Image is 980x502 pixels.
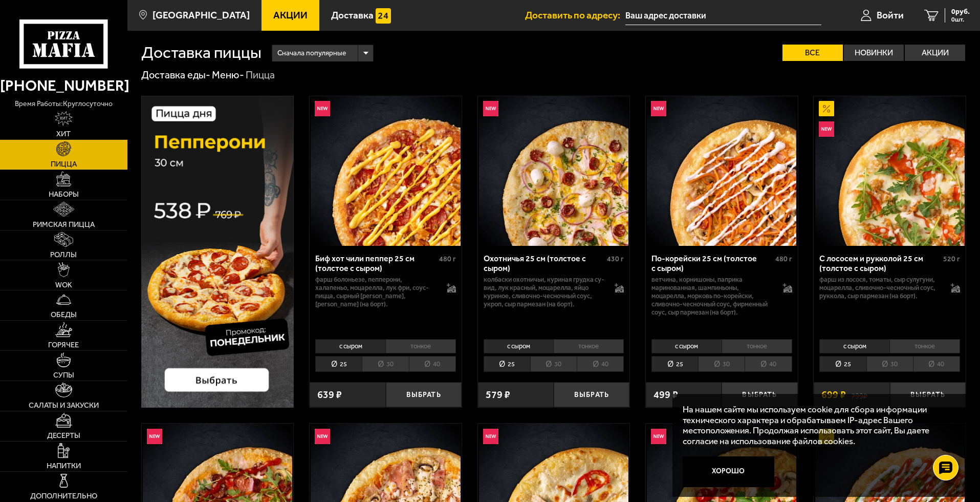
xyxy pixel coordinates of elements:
[889,339,960,353] li: тонкое
[29,402,99,409] span: Салаты и закуски
[315,254,437,273] div: Биф хот чили пеппер 25 см (толстое с сыром)
[866,356,913,372] li: 30
[951,8,970,15] span: 0 руб.
[844,45,904,61] label: Новинки
[409,356,456,372] li: 40
[951,16,970,23] span: 0 шт.
[913,356,960,372] li: 40
[277,44,346,63] span: Сначала популярные
[315,101,330,116] img: Новинка
[821,390,846,400] span: 699 ₽
[315,339,385,353] li: с сыром
[311,96,460,246] img: Биф хот чили пеппер 25 см (толстое с сыром)
[819,121,834,137] img: Новинка
[943,255,960,263] span: 520 г
[310,96,462,246] a: НовинкаБиф хот чили пеппер 25 см (толстое с сыром)
[819,356,866,372] li: 25
[905,45,965,61] label: Акции
[317,390,342,400] span: 639 ₽
[141,69,210,81] a: Доставка еды-
[315,429,330,444] img: Новинка
[484,254,605,273] div: Охотничья 25 см (толстое с сыром)
[315,356,362,372] li: 25
[698,356,745,372] li: 30
[484,356,530,372] li: 25
[722,382,797,407] button: Выбрать
[479,96,628,246] img: Охотничья 25 см (толстое с сыром)
[51,160,77,168] span: Пицца
[683,456,775,487] button: Хорошо
[484,276,605,308] p: колбаски охотничьи, куриная грудка су-вид, лук красный, моцарелла, яйцо куриное, сливочно-чесночн...
[153,10,250,20] span: [GEOGRAPHIC_DATA]
[315,276,437,308] p: фарш болоньезе, пепперони, халапеньо, моцарелла, лук фри, соус-пицца, сырный [PERSON_NAME], [PERS...
[273,10,308,20] span: Акции
[647,96,796,246] img: По-корейски 25 см (толстое с сыром)
[651,356,698,372] li: 25
[483,429,498,444] img: Новинка
[890,382,966,407] button: Выбрать
[50,251,77,259] span: Роллы
[483,101,498,116] img: Новинка
[625,6,821,25] input: Ваш адрес доставки
[877,10,904,20] span: Войти
[484,339,554,353] li: с сыром
[386,382,462,407] button: Выбрать
[553,339,624,353] li: тонкое
[819,254,941,273] div: С лососем и рукколой 25 см (толстое с сыром)
[577,356,624,372] li: 40
[147,429,162,444] img: Новинка
[814,96,966,246] a: АкционныйНовинкаС лососем и рукколой 25 см (толстое с сыром)
[33,221,95,228] span: Римская пицца
[683,404,950,447] p: На нашем сайте мы используем cookie для сбора информации технического характера и обрабатываем IP...
[819,101,834,116] img: Акционный
[651,254,773,273] div: По-корейски 25 см (толстое с сыром)
[819,339,889,353] li: с сыром
[486,390,510,400] span: 579 ₽
[651,429,666,444] img: Новинка
[439,255,456,263] span: 480 г
[47,432,80,440] span: Десерты
[47,462,81,470] span: Напитки
[554,382,629,407] button: Выбрать
[851,390,867,400] s: 799 ₽
[331,10,374,20] span: Доставка
[651,101,666,116] img: Новинка
[478,96,630,246] a: НовинкаОхотничья 25 см (толстое с сыром)
[30,492,97,500] span: Дополнительно
[525,10,625,20] span: Доставить по адресу:
[51,311,77,319] span: Обеды
[48,341,79,349] span: Горячее
[819,276,941,300] p: фарш из лосося, томаты, сыр сулугуни, моцарелла, сливочно-чесночный соус, руккола, сыр пармезан (...
[607,255,624,263] span: 430 г
[815,96,965,246] img: С лососем и рукколой 25 см (толстое с сыром)
[49,191,79,198] span: Наборы
[722,339,792,353] li: тонкое
[56,130,71,138] span: Хит
[651,276,773,317] p: ветчина, корнишоны, паприка маринованная, шампиньоны, моцарелла, морковь по-корейски, сливочно-че...
[141,45,262,61] h1: Доставка пиццы
[651,339,722,353] li: с сыром
[53,371,74,379] span: Супы
[376,8,391,24] img: 15daf4d41897b9f0e9f617042186c801.svg
[745,356,792,372] li: 40
[646,96,798,246] a: НовинкаПо-корейски 25 см (толстое с сыром)
[530,356,577,372] li: 30
[654,390,678,400] span: 499 ₽
[55,281,72,289] span: WOK
[775,255,792,263] span: 480 г
[782,45,843,61] label: Все
[212,69,244,81] a: Меню-
[362,356,408,372] li: 30
[385,339,456,353] li: тонкое
[246,69,275,82] div: Пицца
